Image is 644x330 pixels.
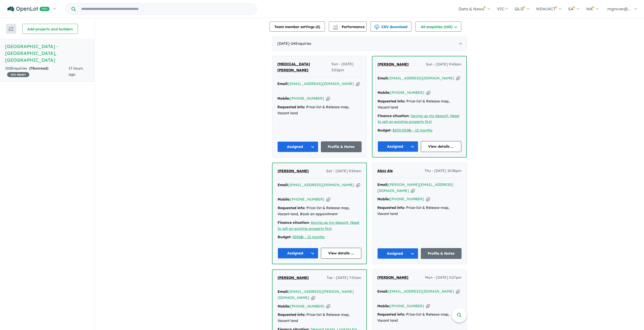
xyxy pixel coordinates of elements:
strong: Email: [377,289,388,294]
div: Price-list & Release map, Vacant land [377,312,462,324]
a: Saving up my deposit, Need to sell an existing property first [378,114,459,124]
div: 102 Enquir ies [5,65,69,78]
img: download icon [374,25,379,30]
button: Copy [426,196,430,202]
img: bar-chart.svg [333,26,338,29]
strong: Budget: [378,128,391,133]
span: [PERSON_NAME] [278,169,309,173]
button: Copy [356,81,360,86]
span: [PERSON_NAME] [278,275,309,280]
div: [DATE] [272,37,467,51]
h5: [GEOGRAPHIC_DATA] - [GEOGRAPHIC_DATA] , [GEOGRAPHIC_DATA] [5,43,90,63]
strong: Requested info: [378,99,405,103]
span: - 24 Enquir ies [289,41,311,46]
button: Copy [411,188,415,193]
button: Add projects and builders [22,24,78,34]
img: sort.svg [9,27,14,31]
strong: ( unread) [29,66,48,71]
strong: Mobile: [378,90,390,95]
strong: Email: [277,81,288,86]
a: Abzz Ale [377,168,393,174]
button: Copy [326,197,330,202]
a: View details ... [421,141,462,152]
span: 78 [30,66,34,71]
span: mgrover@... [607,6,631,11]
span: Abzz Ale [377,168,393,173]
button: Assigned [378,141,418,152]
span: Thu - [DATE] 10:36pm [425,168,462,174]
div: Price-list & Release map, Vacant land, Book an appointment [278,205,361,217]
button: Performance [329,21,367,32]
a: [PERSON_NAME] [377,275,408,281]
div: | [278,234,361,240]
button: Copy [326,96,330,101]
strong: Requested info: [278,312,305,317]
a: [PERSON_NAME] [278,275,309,281]
strong: Email: [278,183,288,187]
a: [PERSON_NAME] [278,168,309,174]
div: Price-list & Release map, Vacant land [278,312,361,324]
div: | [378,127,461,134]
a: [PERSON_NAME][EMAIL_ADDRESS][DOMAIN_NAME] [377,182,453,193]
a: [EMAIL_ADDRESS][DOMAIN_NAME] [288,81,354,86]
strong: Mobile: [377,197,390,201]
a: View details ... [321,248,362,259]
a: 300k [293,235,301,239]
strong: Finance situation: [378,114,410,118]
span: [MEDICAL_DATA][PERSON_NAME] [277,62,310,72]
button: All enquiries (102) [416,21,461,32]
a: [PHONE_NUMBER] [390,197,424,201]
a: [EMAIL_ADDRESS][DOMAIN_NAME] [288,183,354,187]
strong: Budget: [278,235,292,239]
strong: Mobile: [278,197,290,202]
a: [EMAIL_ADDRESS][PERSON_NAME][DOMAIN_NAME] [278,289,354,300]
span: 17 hours ago [69,66,83,77]
a: Profile & Notes [421,248,462,259]
span: Tue - [DATE] 7:51am [327,275,361,281]
strong: Email: [378,76,388,80]
a: [PHONE_NUMBER] [390,90,424,95]
div: Price-list & Release map, Vacant land [378,98,461,111]
strong: Mobile: [377,304,390,308]
button: Copy [326,304,330,309]
button: Copy [426,303,430,309]
span: [PERSON_NAME] [378,62,409,67]
span: 15 % READY [7,72,29,77]
strong: Requested info: [278,206,305,210]
a: 6 - 12 months [409,128,432,133]
button: Assigned [278,248,318,259]
button: Copy [356,182,360,188]
a: [MEDICAL_DATA][PERSON_NAME] [277,61,331,73]
a: [PHONE_NUMBER] [390,304,424,308]
a: Saving up my deposit, Need to sell an existing property first [278,220,359,231]
span: Sun - [DATE] 5:02pm [331,61,362,73]
span: 2 [317,25,319,29]
button: Copy [456,76,460,81]
strong: Email: [278,289,288,294]
span: Mon - [DATE] 5:27pm [425,275,462,281]
input: Try estate name, suburb, builder or developer [77,4,256,14]
strong: Requested info: [377,205,405,210]
a: [EMAIL_ADDRESS][DOMAIN_NAME] [388,289,454,294]
span: [PERSON_NAME] [377,275,408,280]
a: [PERSON_NAME] [378,61,409,68]
a: 6 - 12 months [302,235,325,239]
strong: Mobile: [277,96,290,101]
img: line-chart.svg [333,25,338,27]
a: [PHONE_NUMBER] [290,304,324,309]
button: Copy [456,289,460,294]
a: [PHONE_NUMBER] [290,197,324,202]
button: Copy [311,295,315,300]
strong: Requested info: [377,312,405,317]
div: Price-list & Release map, Vacant land [377,205,462,217]
div: Price-list & Release map, Vacant land [277,104,362,116]
a: $650.000 [392,128,409,133]
a: Profile & Notes [321,141,362,152]
span: Performance [334,25,365,29]
strong: Mobile: [278,304,290,309]
button: Team member settings (2) [269,21,325,32]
